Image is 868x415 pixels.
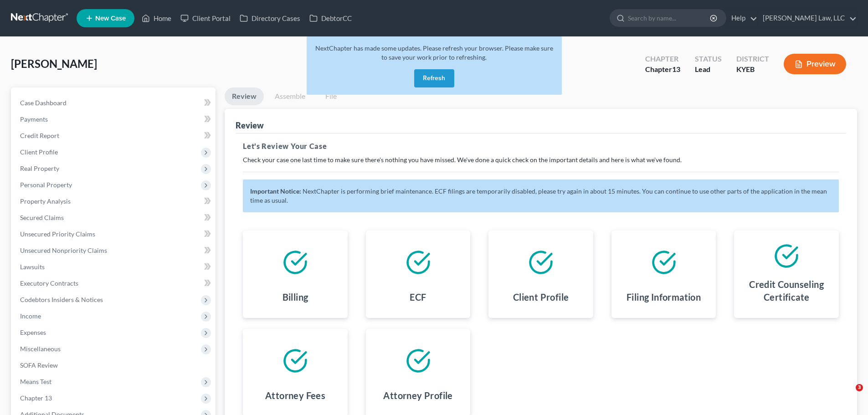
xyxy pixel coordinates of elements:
a: Unsecured Priority Claims [13,226,216,242]
p: Check your case one last time to make sure there's nothing you have missed. We've done a quick ch... [243,155,839,164]
div: Review [236,120,264,131]
span: Income [20,312,41,320]
span: NextChapter has made some updates. Please refresh your browser. Please make sure to save your wor... [315,44,553,61]
span: Payments [20,115,48,123]
a: SOFA Review [13,357,216,374]
h5: Let's Review Your Case [243,141,839,152]
span: Executory Contracts [20,279,78,287]
span: Codebtors Insiders & Notices [20,296,103,303]
span: NextChapter is performing brief maintenance. ECF filings are temporarily disabled, please try aga... [250,187,827,204]
a: Review [225,87,264,105]
span: Expenses [20,328,46,336]
span: New Case [95,15,126,22]
div: Chapter [645,64,680,75]
span: 13 [672,65,680,73]
h4: Client Profile [513,291,569,303]
span: 3 [856,384,863,391]
span: Secured Claims [20,214,64,221]
a: Assemble [267,87,313,105]
button: Refresh [414,69,454,87]
a: Home [137,10,176,26]
h4: ECF [410,291,426,303]
span: [PERSON_NAME] [11,57,97,70]
div: KYEB [736,64,769,75]
a: DebtorCC [305,10,356,26]
a: Help [727,10,757,26]
input: Search by name... [628,10,711,26]
span: Means Test [20,378,51,385]
span: Lawsuits [20,263,45,271]
a: Secured Claims [13,210,216,226]
a: Executory Contracts [13,275,216,292]
h4: Attorney Profile [383,389,452,402]
span: Miscellaneous [20,345,61,353]
h4: Billing [282,291,308,303]
a: Lawsuits [13,259,216,275]
a: Directory Cases [235,10,305,26]
span: Unsecured Nonpriority Claims [20,246,107,254]
a: Credit Report [13,128,216,144]
h4: Attorney Fees [265,389,325,402]
span: SOFA Review [20,361,58,369]
a: Unsecured Nonpriority Claims [13,242,216,259]
a: Client Portal [176,10,235,26]
a: [PERSON_NAME] Law, LLC [758,10,857,26]
a: Case Dashboard [13,95,216,111]
iframe: Intercom live chat [837,384,859,406]
div: Status [695,54,722,64]
div: Chapter [645,54,680,64]
div: District [736,54,769,64]
span: Credit Report [20,132,59,139]
span: Chapter 13 [20,394,52,402]
h4: Filing Information [627,291,701,303]
span: Property Analysis [20,197,71,205]
a: Payments [13,111,216,128]
button: Preview [784,54,846,74]
span: Case Dashboard [20,99,67,107]
span: Personal Property [20,181,72,189]
h4: Credit Counseling Certificate [741,278,832,303]
a: Property Analysis [13,193,216,210]
span: Real Property [20,164,59,172]
span: Client Profile [20,148,58,156]
div: Lead [695,64,722,75]
strong: Important Notice: [250,187,301,195]
span: Unsecured Priority Claims [20,230,95,238]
